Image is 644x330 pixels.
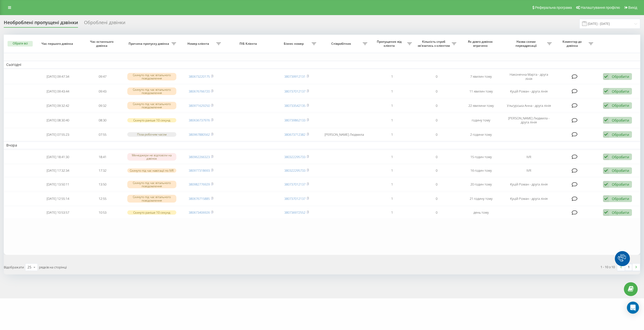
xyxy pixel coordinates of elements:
td: 0 [414,178,459,191]
span: Номер клієнта [181,42,216,46]
td: IVR [503,150,554,164]
td: 0 [414,206,459,219]
td: [DATE] 09:43:44 [36,85,80,98]
a: 380737012137 [284,196,305,201]
div: Обробити [612,155,629,159]
a: 380676715885 [189,196,210,201]
td: 17:32 [80,164,125,177]
span: Коментар до дзвінка [557,40,588,48]
span: Час останнього дзвінка [85,40,120,48]
td: 1 [370,192,414,205]
a: 1 [625,264,632,271]
td: 09:32 [80,99,125,112]
div: Скинуто під час навігації по IVR [127,168,176,173]
a: 380673712382 [284,132,305,137]
td: Куцій Роман - друга лінія [503,178,554,191]
div: Обробити [612,118,629,123]
div: Обробити [612,74,629,79]
td: [DATE] 17:32:34 [36,164,80,177]
td: [DATE] 12:55:14 [36,192,80,205]
a: 380971629250 [189,103,210,108]
td: день тому [459,206,503,219]
td: 09:47 [80,70,125,84]
td: 1 [370,113,414,127]
td: [DATE] 10:53:57 [36,206,80,219]
td: Куцій Роман - друга лінія [503,192,554,205]
td: 22 хвилини тому [459,99,503,112]
td: 13:50 [80,178,125,191]
span: Налаштування профілю [581,6,620,10]
td: 1 [370,150,414,164]
td: 07:55 [80,128,125,141]
div: Open Intercom Messenger [627,302,639,314]
td: 10:53 [80,206,125,219]
td: 1 [370,206,414,219]
td: 0 [414,85,459,98]
span: Співробітник [321,42,363,46]
span: Час першого дзвінка [40,42,75,46]
span: Як довго дзвінок втрачено [463,40,499,48]
span: Відображати [4,265,24,269]
span: Назва схеми переадресації [506,40,547,48]
td: 12:55 [80,192,125,205]
td: 0 [414,128,459,141]
a: 380967880562 [189,132,210,137]
div: Поза робочим часом [127,132,176,136]
td: 0 [414,113,459,127]
a: 380636737976 [189,118,210,122]
div: 1 - 10 з 10 [600,264,615,269]
td: Сьогодні [4,61,640,68]
td: 15 годин тому [459,150,503,164]
a: 380676766720 [189,89,210,93]
a: 380736972552 [284,210,305,215]
div: Обробити [612,103,629,108]
div: Обробити [612,132,629,137]
a: 380737012137 [284,89,305,93]
td: 0 [414,164,459,177]
div: Менеджери не відповіли на дзвінок [127,153,176,161]
td: 21 годину тому [459,192,503,205]
td: 1 [370,99,414,112]
span: Пропущених від клієнта [372,40,407,48]
td: 1 [370,128,414,141]
div: Скинуто під час вітального повідомлення [127,181,176,188]
div: Обробити [612,210,629,215]
td: 20 годин тому [459,178,503,191]
div: Обробити [612,89,629,94]
div: Обробити [612,168,629,173]
td: 16 годин тому [459,164,503,177]
td: Наконечна Марта - друга лінія [503,70,554,84]
a: 380322295733 [284,155,305,159]
div: 25 [27,265,31,270]
span: рядків на сторінці [39,265,67,269]
td: [DATE] 08:30:40 [36,113,80,127]
td: 08:30 [80,113,125,127]
div: Скинуто під час вітального повідомлення [127,195,176,202]
td: 2 години тому [459,128,503,141]
td: Вчора [4,142,640,149]
td: годину тому [459,113,503,127]
span: Причина пропуску дзвінка [127,42,172,46]
a: 380739862133 [284,118,305,122]
a: 380322295733 [284,168,305,173]
td: 11 хвилин тому [459,85,503,98]
td: [DATE] 07:55:23 [36,128,80,141]
td: 0 [414,70,459,84]
a: 380977318693 [189,168,210,173]
td: Куцій Роман - друга лінія [503,85,554,98]
a: 380962266323 [189,155,210,159]
td: 18:41 [80,150,125,164]
td: [DATE] 18:41:30 [36,150,80,164]
span: ПІБ Клієнта [228,42,269,46]
a: 380673406926 [189,210,210,215]
button: Обрати всі [8,41,33,46]
td: 0 [414,99,459,112]
div: Необроблені пропущені дзвінки [4,20,78,28]
td: [DATE] 09:47:34 [36,70,80,84]
div: Скинуто під час вітального повідомлення [127,102,176,109]
a: 380982776929 [189,182,210,186]
td: [DATE] 09:32:42 [36,99,80,112]
span: Реферальна програма [535,6,572,10]
span: Вихід [628,6,637,10]
span: Бізнес номер [277,42,312,46]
